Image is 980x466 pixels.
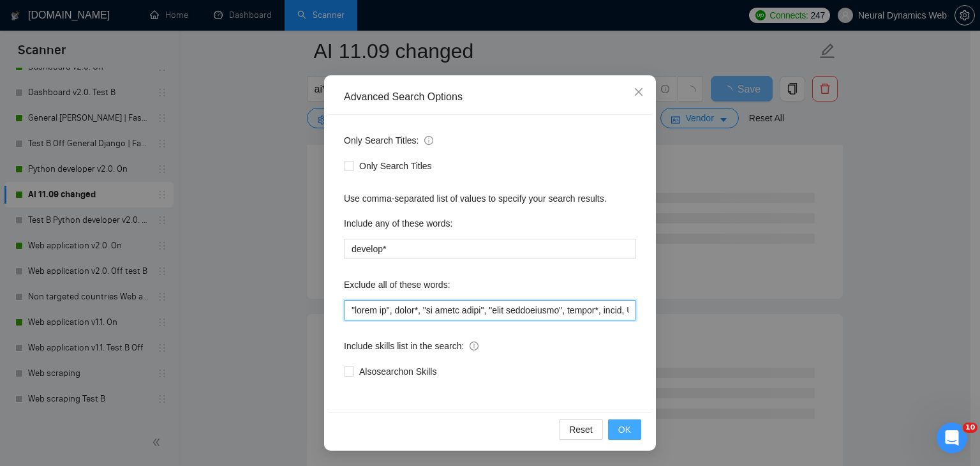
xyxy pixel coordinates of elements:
[424,136,433,145] span: info-circle
[559,419,603,440] button: Reset
[963,423,977,433] span: 10
[470,342,479,350] span: info-circle
[344,192,636,206] div: Use comma-separated list of values to specify your search results.
[344,213,452,234] label: Include any of these words:
[344,339,479,353] span: Include skills list in the search:
[634,87,644,97] span: close
[354,365,442,379] span: Also search on Skills
[344,90,636,104] div: Advanced Search Options
[569,423,593,437] span: Reset
[608,419,641,440] button: OK
[344,274,450,295] label: Exclude all of these words:
[618,423,631,437] span: OK
[344,133,433,147] span: Only Search Titles:
[937,423,967,453] iframe: Intercom live chat
[621,75,656,110] button: Close
[354,159,437,173] span: Only Search Titles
